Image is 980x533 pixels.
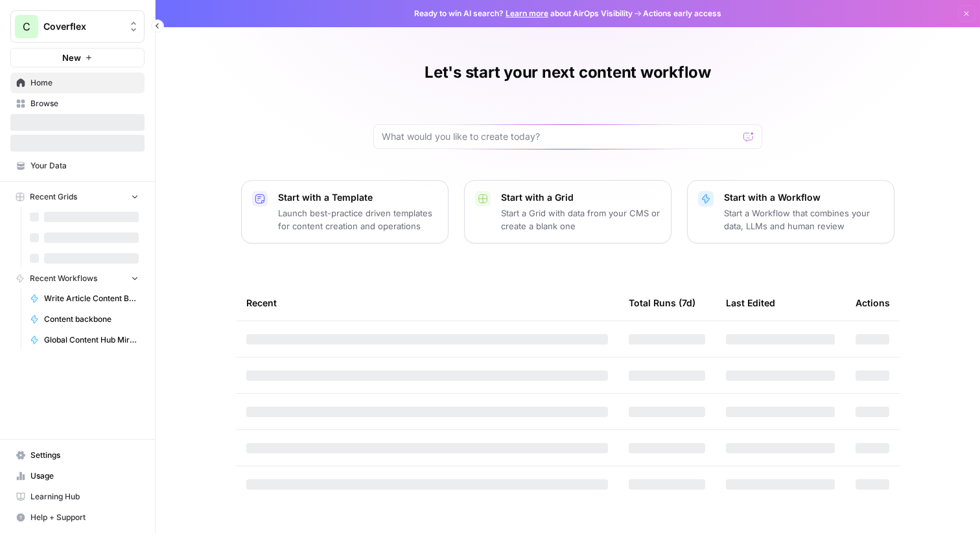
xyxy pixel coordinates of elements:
[10,48,145,67] button: New
[10,269,145,288] button: Recent Workflows
[687,180,894,244] button: Start with a WorkflowStart a Workflow that combines your data, LLMs and human review
[30,191,77,203] span: Recent Grids
[30,160,139,172] span: Your Data
[382,130,738,143] input: What would you like to create today?
[643,8,721,19] span: Actions early access
[724,207,883,232] p: Start a Workflow that combines your data, LLMs and human review
[44,293,139,304] span: Write Article Content Brief
[10,486,145,507] a: Learning Hub
[62,51,81,64] span: New
[30,273,97,284] span: Recent Workflows
[414,8,633,19] span: Ready to win AI search? about AirOps Visibility
[501,207,660,232] p: Start a Grid with data from your CMS or create a blank one
[30,449,139,461] span: Settings
[23,19,30,34] span: C
[506,8,548,18] a: Learn more
[278,207,437,232] p: Launch best-practice driven templates for content creation and operations
[10,10,145,43] button: Workspace: Coverflex
[464,180,671,244] button: Start with a GridStart a Grid with data from your CMS or create a blank one
[30,512,139,523] span: Help + Support
[10,445,145,466] a: Settings
[501,191,660,204] p: Start with a Grid
[30,470,139,482] span: Usage
[10,73,145,93] a: Home
[241,180,449,244] button: Start with a TemplateLaunch best-practice driven templates for content creation and operations
[724,191,883,204] p: Start with a Workflow
[24,309,145,330] a: Content backbone
[44,313,139,325] span: Content backbone
[10,155,145,176] a: Your Data
[629,285,695,321] div: Total Runs (7d)
[30,77,139,89] span: Home
[30,491,139,503] span: Learning Hub
[10,507,145,528] button: Help + Support
[856,285,890,321] div: Actions
[278,191,437,204] p: Start with a Template
[30,98,139,109] span: Browse
[44,334,139,346] span: Global Content Hub Mirror Engine
[10,466,145,486] a: Usage
[10,187,145,207] button: Recent Grids
[246,285,608,321] div: Recent
[43,20,122,33] span: Coverflex
[24,288,145,309] a: Write Article Content Brief
[24,330,145,350] a: Global Content Hub Mirror Engine
[10,93,145,114] a: Browse
[726,285,775,321] div: Last Edited
[425,62,711,83] h1: Let's start your next content workflow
